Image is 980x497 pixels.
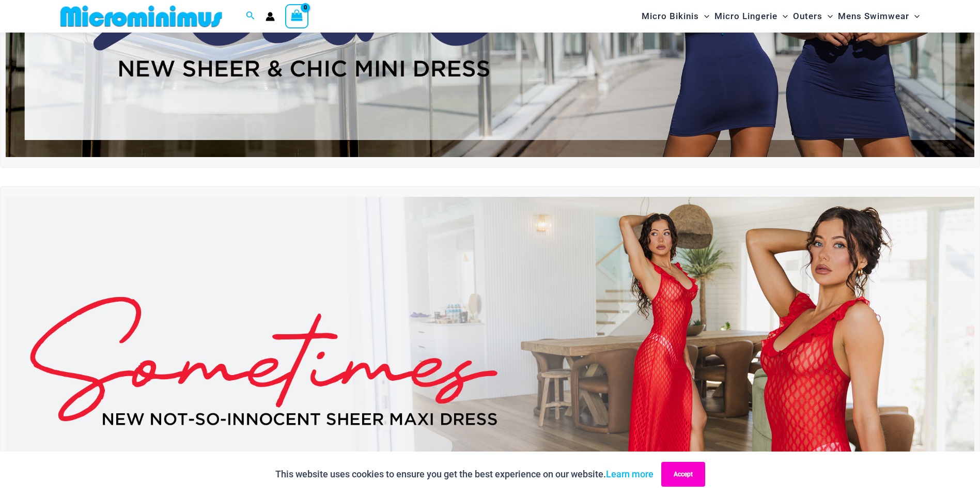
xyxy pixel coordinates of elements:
[639,3,712,29] a: Micro BikinisMenu ToggleMenu Toggle
[642,3,699,29] span: Micro Bikinis
[266,12,275,21] a: Account icon link
[56,5,226,28] img: MM SHOP LOGO FLAT
[712,3,790,29] a: Micro LingerieMenu ToggleMenu Toggle
[777,3,788,29] span: Menu Toggle
[793,3,822,29] span: Outers
[822,3,833,29] span: Menu Toggle
[909,3,920,29] span: Menu Toggle
[699,3,709,29] span: Menu Toggle
[835,3,922,29] a: Mens SwimwearMenu ToggleMenu Toggle
[661,462,705,487] button: Accept
[838,3,909,29] span: Mens Swimwear
[790,3,835,29] a: OutersMenu ToggleMenu Toggle
[637,2,924,31] nav: Site Navigation
[246,10,255,23] a: Search icon link
[285,4,309,28] a: View Shopping Cart, empty
[714,3,777,29] span: Micro Lingerie
[606,469,654,479] a: Learn more
[275,467,654,482] p: This website uses cookies to ensure you get the best experience on our website.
